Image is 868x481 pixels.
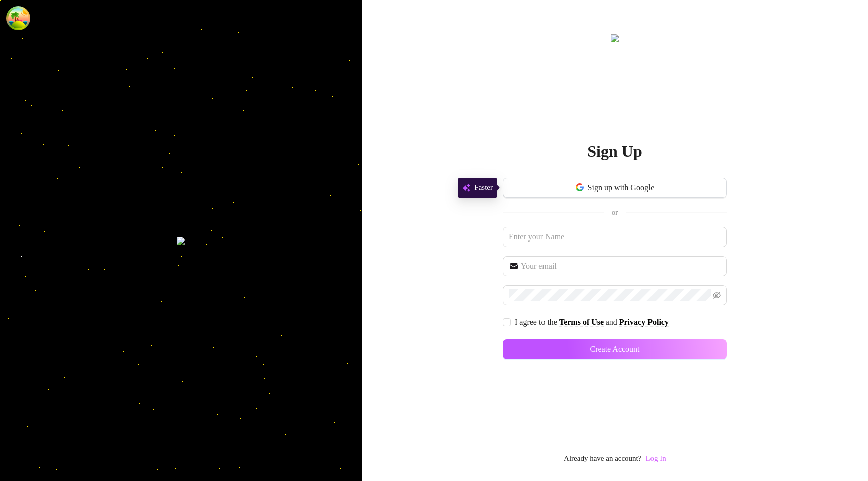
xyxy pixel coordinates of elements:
a: Log In [645,453,666,465]
button: Sign up with Google [503,178,727,198]
span: I agree to the [515,318,559,326]
img: signup-background.svg [177,237,185,245]
img: svg%3e [462,182,470,194]
button: Open Tanstack query devtools [8,8,28,28]
a: Terms of Use [559,318,604,327]
input: Enter your Name [503,227,727,247]
input: Your email [521,260,721,272]
span: Create Account [590,345,639,354]
a: Log In [645,454,666,462]
img: logo.svg [611,34,619,42]
span: or [612,208,618,216]
button: Create Account [503,339,727,359]
h2: Sign Up [587,141,642,162]
span: Sign up with Google [588,183,655,192]
strong: Terms of Use [559,318,604,326]
span: Faster [474,182,493,194]
span: eye-invisible [713,291,721,299]
a: Privacy Policy [619,318,669,327]
span: Already have an account? [564,453,641,465]
strong: Privacy Policy [619,318,669,326]
span: and [606,318,619,326]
